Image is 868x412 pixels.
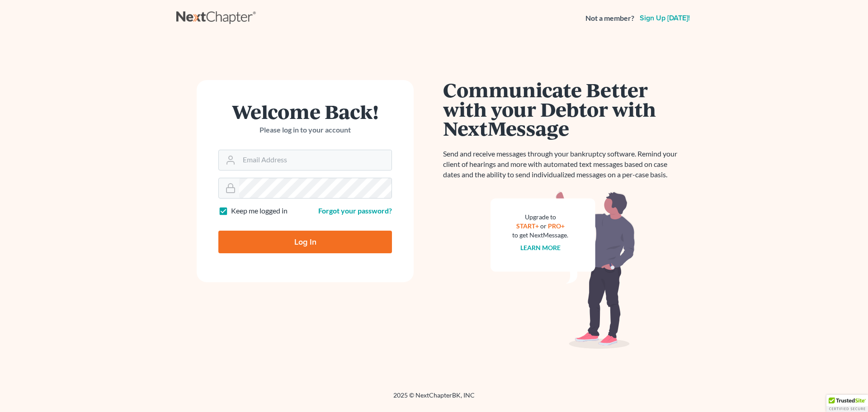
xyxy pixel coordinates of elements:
[218,125,392,135] p: Please log in to your account
[218,231,392,253] input: Log In
[231,206,288,216] label: Keep me logged in
[548,222,565,230] a: PRO+
[638,14,692,22] a: Sign up [DATE]!
[218,102,392,121] h1: Welcome Back!
[176,391,692,407] div: 2025 © NextChapterBK, INC
[516,222,539,230] a: START+
[520,244,561,251] a: Learn more
[443,80,683,138] h1: Communicate Better with your Debtor with NextMessage
[512,231,568,240] div: to get NextMessage.
[443,149,683,180] p: Send and receive messages through your bankruptcy software. Remind your client of hearings and mo...
[512,213,568,222] div: Upgrade to
[318,206,392,215] a: Forgot your password?
[826,395,868,412] div: TrustedSite Certified
[239,150,392,170] input: Email Address
[540,222,547,230] span: or
[491,191,635,349] img: nextmessage_bg-59042aed3d76b12b5cd301f8e5b87938c9018125f34e5fa2b7a6b67550977c72.svg
[585,13,634,24] strong: Not a member?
